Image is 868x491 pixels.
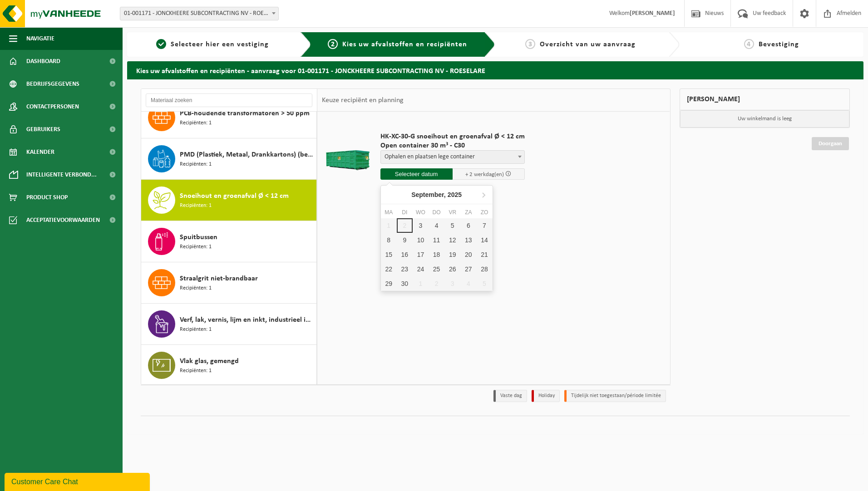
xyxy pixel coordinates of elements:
span: 01-001171 - JONCKHEERE SUBCONTRACTING NV - ROESELARE [120,7,279,20]
div: Keuze recipiënt en planning [317,89,408,112]
div: 19 [444,247,460,262]
span: 3 [525,39,535,49]
a: 1Selecteer hier een vestiging [132,39,293,50]
span: Gebruikers [26,118,60,141]
div: ma [381,208,397,217]
div: 10 [413,233,429,247]
span: Recipiënten: 1 [180,325,212,334]
span: 01-001171 - JONCKHEERE SUBCONTRACTING NV - ROESELARE [120,7,278,20]
span: Kalender [26,141,54,163]
span: Open container 30 m³ - C30 [380,141,525,150]
span: Ophalen en plaatsen lege container [381,151,524,163]
input: Materiaal zoeken [146,93,312,107]
button: Verf, lak, vernis, lijm en inkt, industrieel in IBC Recipiënten: 1 [141,304,317,345]
div: 26 [444,262,460,276]
div: 23 [397,262,413,276]
div: 3 [444,276,460,291]
button: Snoeihout en groenafval Ø < 12 cm Recipiënten: 1 [141,180,317,221]
span: Kies uw afvalstoffen en recipiënten [342,41,467,48]
input: Selecteer datum [380,168,453,180]
div: 6 [460,218,476,233]
div: 30 [397,276,413,291]
p: Uw winkelmand is leeg [680,110,850,128]
div: 13 [460,233,476,247]
span: 4 [744,39,754,49]
button: PMD (Plastiek, Metaal, Drankkartons) (bedrijven) Recipiënten: 1 [141,138,317,180]
div: 5 [444,218,460,233]
div: 21 [476,247,492,262]
div: 29 [381,276,397,291]
span: Product Shop [26,186,68,209]
span: 2 [328,39,338,49]
div: 3 [413,218,429,233]
div: September, [408,187,465,202]
div: 18 [429,247,444,262]
div: za [460,208,476,217]
div: 2 [429,276,444,291]
div: 17 [413,247,429,262]
div: wo [413,208,429,217]
div: 15 [381,247,397,262]
div: 5 [476,276,492,291]
strong: [PERSON_NAME] [630,10,675,17]
div: 24 [413,262,429,276]
span: Verf, lak, vernis, lijm en inkt, industrieel in IBC [180,314,314,325]
span: Overzicht van uw aanvraag [540,41,636,48]
span: Acceptatievoorwaarden [26,209,100,231]
span: Recipiënten: 1 [180,160,212,169]
div: 11 [429,233,444,247]
span: Recipiënten: 1 [180,119,212,128]
div: di [397,208,413,217]
span: Ophalen en plaatsen lege container [380,150,525,164]
div: 16 [397,247,413,262]
div: 1 [413,276,429,291]
span: Spuitbussen [180,232,217,243]
div: [PERSON_NAME] [680,88,850,110]
span: HK-XC-30-G snoeihout en groenafval Ø < 12 cm [380,132,525,141]
button: PCB-houdende transformatoren > 50 ppm Recipiënten: 1 [141,97,317,138]
span: 1 [156,39,166,49]
li: Holiday [532,390,560,402]
span: Intelligente verbond... [26,163,97,186]
button: Straalgrit niet-brandbaar Recipiënten: 1 [141,262,317,304]
div: 8 [381,233,397,247]
iframe: chat widget [5,471,152,491]
span: PCB-houdende transformatoren > 50 ppm [180,108,310,119]
div: 14 [476,233,492,247]
div: do [429,208,444,217]
button: Spuitbussen Recipiënten: 1 [141,221,317,262]
span: Bedrijfsgegevens [26,73,79,95]
div: 28 [476,262,492,276]
span: Navigatie [26,27,54,50]
h2: Kies uw afvalstoffen en recipiënten - aanvraag voor 01-001171 - JONCKHEERE SUBCONTRACTING NV - RO... [127,61,863,79]
span: Recipiënten: 1 [180,243,212,251]
span: Vlak glas, gemengd [180,356,239,367]
span: Dashboard [26,50,60,73]
div: 12 [444,233,460,247]
span: Snoeihout en groenafval Ø < 12 cm [180,191,289,201]
div: 22 [381,262,397,276]
span: Recipiënten: 1 [180,201,212,210]
a: Doorgaan [812,137,849,150]
li: Tijdelijk niet toegestaan/période limitée [564,390,666,402]
i: 2025 [448,191,462,198]
span: Recipiënten: 1 [180,284,212,293]
span: + 2 werkdag(en) [465,172,504,177]
div: 7 [476,218,492,233]
div: zo [476,208,492,217]
span: Straalgrit niet-brandbaar [180,273,258,284]
div: 4 [429,218,444,233]
button: Vlak glas, gemengd Recipiënten: 1 [141,345,317,386]
div: vr [444,208,460,217]
span: Bevestiging [759,41,799,48]
div: 4 [460,276,476,291]
span: Recipiënten: 1 [180,367,212,375]
span: Selecteer hier een vestiging [171,41,269,48]
div: 25 [429,262,444,276]
span: Contactpersonen [26,95,79,118]
div: 20 [460,247,476,262]
span: PMD (Plastiek, Metaal, Drankkartons) (bedrijven) [180,149,314,160]
div: 9 [397,233,413,247]
div: 27 [460,262,476,276]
